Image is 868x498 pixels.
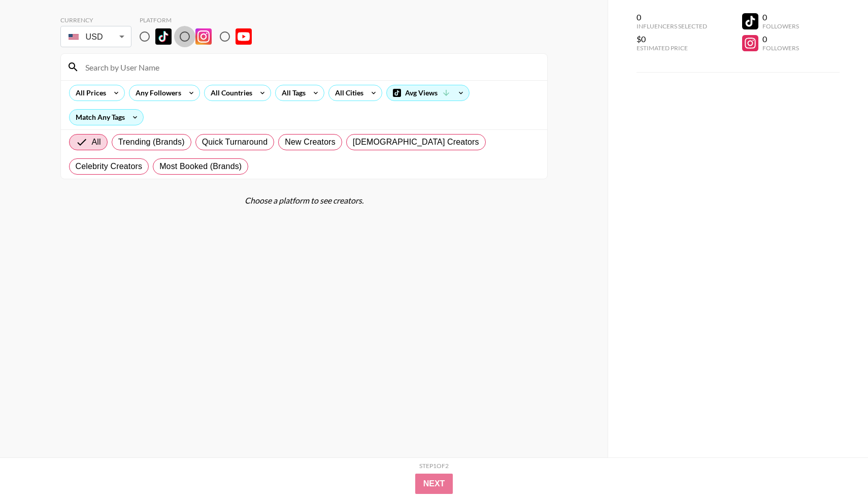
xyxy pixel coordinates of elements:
span: Celebrity Creators [76,160,143,173]
span: All [92,136,101,148]
div: Any Followers [129,85,183,101]
button: Next [415,474,453,494]
div: All Cities [329,85,365,101]
div: All Prices [70,85,108,101]
span: New Creators [285,136,336,148]
div: Platform [140,16,260,24]
div: $0 [637,34,707,44]
div: Currency [60,16,131,24]
div: Followers [762,22,799,30]
div: All Tags [276,85,308,101]
img: TikTok [155,28,172,45]
iframe: Drift Widget Chat Controller [817,447,856,486]
div: Followers [762,44,799,52]
div: Choose a platform to see creators. [60,195,548,206]
span: Trending (Brands) [118,136,185,148]
span: Most Booked (Brands) [159,160,242,173]
span: [DEMOGRAPHIC_DATA] Creators [353,136,479,148]
span: Quick Turnaround [202,136,268,148]
div: Avg Views [387,85,469,101]
div: Step 1 of 2 [419,462,449,470]
div: Estimated Price [637,44,707,52]
div: All Countries [205,85,254,101]
img: Instagram [195,28,212,45]
div: 0 [762,12,799,22]
div: USD [62,28,129,46]
div: 0 [637,12,707,22]
div: Match Any Tags [70,110,143,125]
div: 0 [762,34,799,44]
img: YouTube [236,28,252,45]
div: Influencers Selected [637,22,707,30]
input: Search by User Name [79,59,541,75]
